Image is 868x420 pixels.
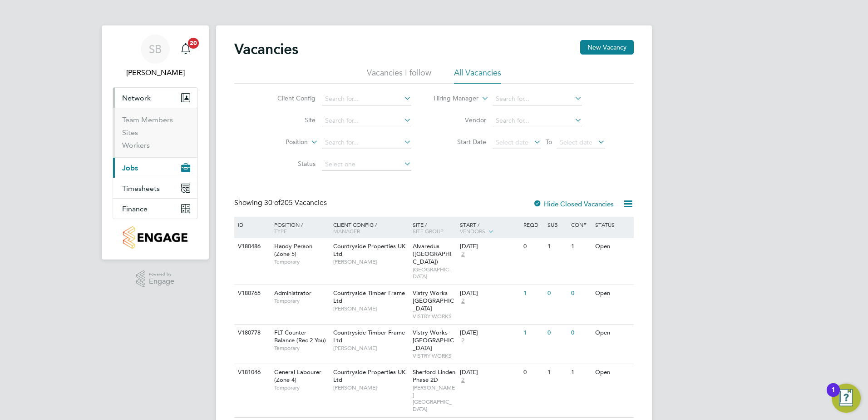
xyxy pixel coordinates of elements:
[274,384,329,391] span: Temporary
[413,329,454,352] span: Vistry Works [GEOGRAPHIC_DATA]
[832,384,861,413] button: Open Resource Center, 1 new notification
[113,88,197,108] button: Network
[426,94,478,103] label: Hiring Manager
[413,313,456,320] span: VISTRY WORKS
[333,289,405,305] span: Countryside Timber Frame Ltd
[543,136,555,148] span: To
[113,108,197,157] div: Network
[496,138,528,146] span: Select date
[569,364,592,381] div: 1
[569,285,592,302] div: 0
[533,200,614,208] label: Hide Closed Vacancies
[274,289,311,297] span: Administrator
[274,368,321,384] span: General Labourer (Zone 4)
[460,297,466,305] span: 2
[831,390,835,402] div: 1
[460,243,519,250] div: [DATE]
[122,115,173,124] a: Team Members
[234,198,329,208] div: Showing
[123,226,187,249] img: countryside-properties-logo-retina.png
[264,198,327,207] span: 205 Vacancies
[236,285,267,302] div: V180765
[122,128,138,137] a: Sites
[122,164,138,172] span: Jobs
[410,217,458,239] div: Site /
[102,25,209,260] nav: Main navigation
[263,116,316,124] label: Site
[460,337,466,345] span: 2
[493,93,582,105] input: Search for...
[274,258,329,265] span: Temporary
[113,67,198,78] span: Samantha Bolshaw
[413,352,456,360] span: VISTRY WORKS
[177,35,195,64] a: 20
[569,217,592,232] div: Conf
[545,285,569,302] div: 0
[149,270,174,278] span: Powered by
[413,227,444,235] span: Site Group
[413,289,454,312] span: Vistry Works [GEOGRAPHIC_DATA]
[569,325,592,341] div: 0
[122,141,150,150] a: Workers
[236,364,267,381] div: V181046
[333,329,405,344] span: Countryside Timber Frame Ltd
[149,43,162,55] span: SB
[413,384,456,412] span: [PERSON_NAME][GEOGRAPHIC_DATA]
[113,226,198,249] a: Go to home page
[149,278,174,285] span: Engage
[413,368,455,384] span: Sherford Linden Phase 2D
[333,227,360,235] span: Manager
[333,345,408,352] span: [PERSON_NAME]
[122,205,148,213] span: Finance
[264,198,281,207] span: 30 of
[580,40,634,55] button: New Vacancy
[593,217,632,232] div: Status
[274,227,287,235] span: Type
[333,368,405,384] span: Countryside Properties UK Ltd
[545,238,569,255] div: 1
[493,115,582,127] input: Search for...
[434,116,486,124] label: Vendor
[593,325,632,341] div: Open
[413,266,456,280] span: [GEOGRAPHIC_DATA]
[593,238,632,255] div: Open
[521,364,545,381] div: 0
[113,158,197,178] button: Jobs
[263,160,316,168] label: Status
[263,94,316,102] label: Client Config
[333,258,408,265] span: [PERSON_NAME]
[521,238,545,255] div: 0
[267,217,331,239] div: Position /
[593,285,632,302] div: Open
[460,369,519,376] div: [DATE]
[460,227,485,235] span: Vendors
[593,364,632,381] div: Open
[322,136,411,149] input: Search for...
[274,345,329,352] span: Temporary
[331,217,410,239] div: Client Config /
[367,67,431,84] li: Vacancies I follow
[333,305,408,312] span: [PERSON_NAME]
[236,217,267,232] div: ID
[322,115,411,127] input: Search for...
[256,138,308,147] label: Position
[136,270,175,288] a: Powered byEngage
[274,297,329,305] span: Temporary
[569,238,592,255] div: 1
[236,238,267,255] div: V180486
[460,376,466,384] span: 2
[545,325,569,341] div: 0
[236,325,267,341] div: V180778
[274,242,312,258] span: Handy Person (Zone 5)
[188,38,199,49] span: 20
[413,242,452,265] span: Alvaredus ([GEOGRAPHIC_DATA])
[234,40,298,58] h2: Vacancies
[322,93,411,105] input: Search for...
[460,250,466,258] span: 2
[454,67,501,84] li: All Vacancies
[113,178,197,198] button: Timesheets
[458,217,521,240] div: Start /
[560,138,592,146] span: Select date
[113,35,198,78] a: SB[PERSON_NAME]
[434,138,486,146] label: Start Date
